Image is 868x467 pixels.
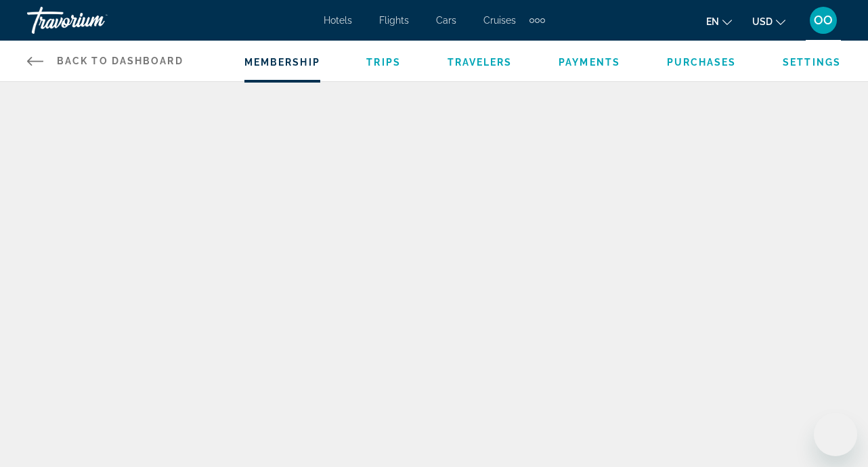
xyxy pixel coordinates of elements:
[244,57,320,68] a: Membership
[529,9,545,31] button: Extra navigation items
[752,16,773,27] span: USD
[706,12,732,31] button: Change language
[814,14,833,27] span: OO
[483,15,516,26] a: Cruises
[783,57,841,68] a: Settings
[752,12,785,31] button: Change currency
[806,6,841,35] button: User Menu
[379,15,409,26] a: Flights
[366,57,401,68] a: Trips
[559,57,620,68] a: Payments
[436,15,456,26] a: Cars
[324,15,352,26] a: Hotels
[667,57,737,68] a: Purchases
[57,55,183,66] span: Back to Dashboard
[814,413,857,456] iframe: Button to launch messaging window
[27,3,162,38] a: Travorium
[27,41,183,81] a: Back to Dashboard
[448,57,513,68] a: Travelers
[706,16,719,27] span: en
